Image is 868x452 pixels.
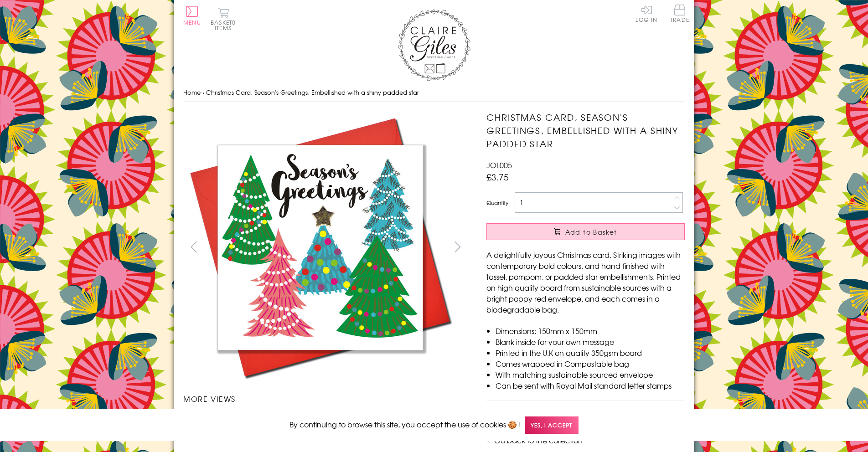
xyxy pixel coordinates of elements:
span: £3.75 [486,170,509,183]
li: Dimensions: 150mm x 150mm [496,325,685,336]
span: Menu [183,18,201,26]
span: Yes, I accept [525,416,579,434]
li: Comes wrapped in Compostable bag [496,358,685,369]
span: Add to Basket [565,227,617,236]
a: Home [183,88,201,97]
img: Christmas Card, Season's Greetings, Embellished with a shiny padded star [183,111,457,384]
img: Christmas Card, Season's Greetings, Embellished with a shiny padded star [468,111,742,384]
li: With matching sustainable sourced envelope [496,369,685,380]
button: Add to Basket [486,223,685,240]
button: prev [183,236,204,257]
label: Quantity [486,199,508,207]
h1: Christmas Card, Season's Greetings, Embellished with a shiny padded star [486,111,685,150]
span: JOL005 [486,159,512,170]
button: Menu [183,6,201,25]
button: Basket0 items [211,7,236,31]
span: 0 items [215,18,236,32]
a: Trade [670,5,689,24]
span: › [202,88,204,97]
li: Printed in the U.K on quality 350gsm board [496,347,685,358]
span: Christmas Card, Season's Greetings, Embellished with a shiny padded star [206,88,419,97]
nav: breadcrumbs [183,83,685,102]
img: Claire Giles Greetings Cards [398,9,470,81]
h3: More views [183,393,468,404]
a: Log In [635,5,657,22]
span: Trade [670,5,689,22]
li: Can be sent with Royal Mail standard letter stamps [496,380,685,391]
li: Blank inside for your own message [496,336,685,347]
p: A delightfully joyous Christmas card. Striking images with contemporary bold colours, and hand fi... [486,249,685,315]
button: next [448,236,468,257]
